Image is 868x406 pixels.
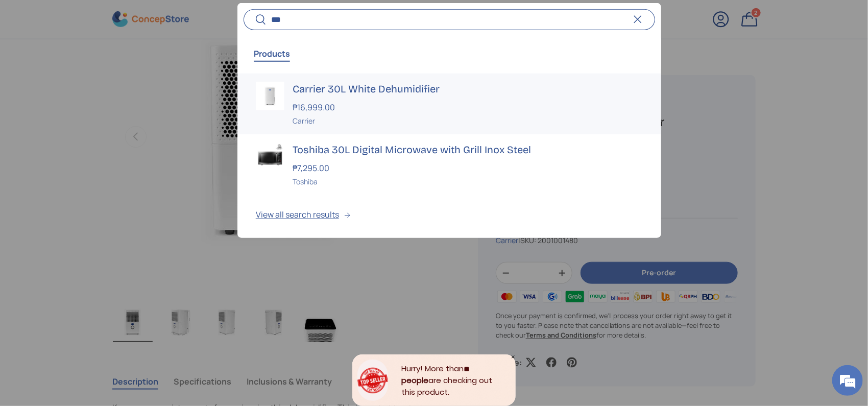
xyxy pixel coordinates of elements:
[59,129,141,232] span: We're online!
[511,354,516,360] div: Close
[293,101,337,112] strong: ₱16,999.00
[5,279,195,315] textarea: Type your message and hit 'Enter'
[53,57,172,70] div: Chat with us now
[237,73,661,134] a: carrier-dehumidifier-30-liter-full-view-concepstore Carrier 30L White Dehumidifier ₱16,999.00 Car...
[254,41,290,65] button: Products
[293,142,643,156] h3: Toshiba 30L Digital Microwave with Grill Inox Steel
[167,5,192,30] div: Minimize live chat window
[293,81,643,95] h3: Carrier 30L White Dehumidifier
[237,195,661,237] button: View all search results
[293,162,332,173] strong: ₱7,295.00
[256,81,284,110] img: carrier-dehumidifier-30-liter-full-view-concepstore
[293,115,643,126] div: Carrier
[237,134,661,195] a: Toshiba 30L Digital Microwave with Grill Inox Steel ₱7,295.00 Toshiba
[293,176,643,186] div: Toshiba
